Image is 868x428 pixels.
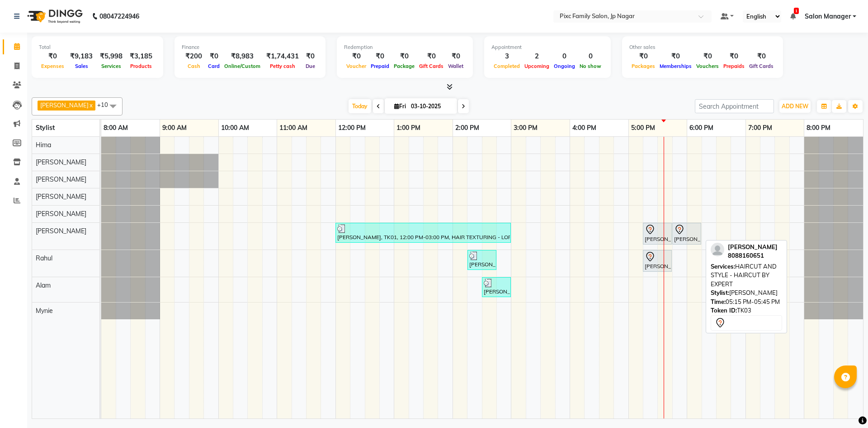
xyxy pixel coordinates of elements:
[392,63,417,69] span: Package
[40,101,89,109] span: [PERSON_NAME]
[746,121,774,135] a: 7:00 PM
[629,63,657,69] span: Packages
[695,99,774,113] input: Search Appointment
[577,63,604,69] span: No show
[206,51,222,62] div: ₹0
[721,51,747,62] div: ₹0
[101,121,130,135] a: 8:00 AM
[336,121,368,135] a: 12:00 PM
[446,63,466,69] span: Wallet
[721,63,747,69] span: Prepaids
[392,51,417,62] div: ₹0
[629,121,657,135] a: 5:00 PM
[491,43,604,51] div: Appointment
[522,63,552,69] span: Upcoming
[522,51,552,62] div: 2
[577,51,604,62] div: 0
[302,51,318,62] div: ₹0
[552,63,577,69] span: Ongoing
[344,63,368,69] span: Voucher
[694,63,721,69] span: Vouchers
[657,63,694,69] span: Memberships
[39,63,66,69] span: Expenses
[36,281,51,289] span: Alam
[99,63,123,69] span: Services
[392,103,408,110] span: Fri
[711,289,729,296] span: Stylist:
[97,101,115,108] span: +10
[694,51,721,62] div: ₹0
[89,101,93,109] a: x
[491,51,522,62] div: 3
[36,175,86,183] span: [PERSON_NAME]
[394,121,423,135] a: 1:00 PM
[629,51,657,62] div: ₹0
[711,298,782,307] div: 05:15 PM-05:45 PM
[417,63,446,69] span: Gift Cards
[446,51,466,62] div: ₹0
[128,63,154,69] span: Products
[747,63,776,69] span: Gift Cards
[368,63,392,69] span: Prepaid
[830,392,859,419] iframe: chat widget
[711,306,782,315] div: TK03
[39,51,66,62] div: ₹0
[23,4,85,29] img: logo
[711,298,726,305] span: Time:
[804,121,833,135] a: 8:00 PM
[263,51,302,62] div: ₹1,74,431
[36,254,52,262] span: Rahul
[673,224,700,243] div: [PERSON_NAME], TK03, 05:45 PM-06:15 PM, HAIRCUT AND STYLE - HAIRCUT BY EXPERT
[73,63,90,69] span: Sales
[36,141,51,149] span: Hima
[185,63,203,69] span: Cash
[36,158,86,166] span: [PERSON_NAME]
[96,51,126,62] div: ₹5,998
[39,43,156,51] div: Total
[408,100,453,113] input: 2025-10-03
[182,43,318,51] div: Finance
[268,63,297,69] span: Petty cash
[417,51,446,62] div: ₹0
[483,279,510,296] div: [PERSON_NAME], TK04, 02:30 PM-03:00 PM, HAIRCUT & STYLE (MEN) - HAIRCUT (BELOW 12 YEARS)
[219,121,251,135] a: 10:00 AM
[491,63,522,69] span: Completed
[657,51,694,62] div: ₹0
[36,124,55,132] span: Stylist
[570,121,599,135] a: 4:00 PM
[36,210,86,218] span: [PERSON_NAME]
[66,51,96,62] div: ₹9,183
[36,307,53,315] span: Mynie
[99,4,139,29] b: 08047224946
[222,51,263,62] div: ₹8,983
[711,243,724,256] img: profile
[711,289,782,298] div: [PERSON_NAME]
[303,63,317,69] span: Due
[344,43,466,51] div: Redemption
[36,227,86,235] span: [PERSON_NAME]
[277,121,310,135] a: 11:00 AM
[511,121,540,135] a: 3:00 PM
[368,51,392,62] div: ₹0
[711,263,735,270] span: Services:
[468,251,495,269] div: [PERSON_NAME], TK02, 02:15 PM-02:45 PM, HAIRCUT AND STYLE - HAIRCUT BY EXPERT
[206,63,222,69] span: Card
[629,43,776,51] div: Other sales
[126,51,156,62] div: ₹3,185
[794,8,799,14] span: 1
[711,307,737,314] span: Token ID:
[782,103,808,110] span: ADD NEW
[711,263,777,288] span: HAIRCUT AND STYLE - HAIRCUT BY EXPERT
[790,12,796,20] a: 1
[552,51,577,62] div: 0
[747,51,776,62] div: ₹0
[349,99,371,113] span: Today
[336,224,510,241] div: [PERSON_NAME], TK01, 12:00 PM-03:00 PM, HAIR TEXTURING - LOREAL SMOOTHENING / STRAIGHTENING (L)
[687,121,716,135] a: 6:00 PM
[344,51,368,62] div: ₹0
[644,251,671,270] div: [PERSON_NAME], TK03, 05:15 PM-05:45 PM, HAIRCUT AND STYLE - HAIRCUT BY EXPERT
[160,121,189,135] a: 9:00 AM
[36,192,86,201] span: [PERSON_NAME]
[805,12,851,21] span: Salon Manager
[222,63,263,69] span: Online/Custom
